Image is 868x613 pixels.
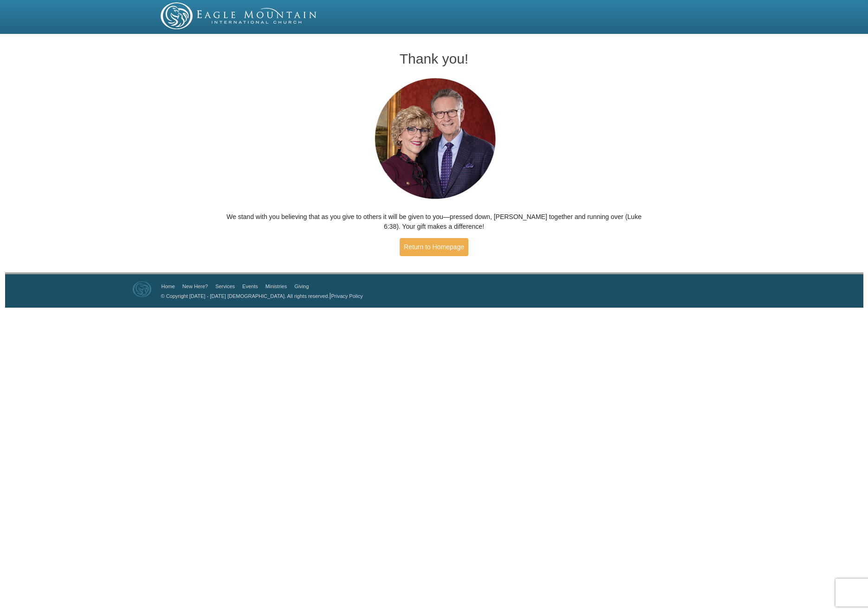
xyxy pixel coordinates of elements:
[266,284,287,289] a: Ministries
[161,293,330,299] a: © Copyright [DATE] - [DATE] [DEMOGRAPHIC_DATA]. All rights reserved.
[215,284,235,289] a: Services
[294,284,309,289] a: Giving
[158,291,363,301] p: |
[133,281,151,297] img: Eagle Mountain International Church
[400,238,468,256] a: Return to Homepage
[222,51,646,66] h1: Thank you!
[331,293,363,299] a: Privacy Policy
[366,75,503,203] img: Pastors George and Terri Pearsons
[162,284,175,289] a: Home
[161,2,317,29] img: EMIC
[242,284,258,289] a: Events
[182,284,208,289] a: New Here?
[222,212,646,232] p: We stand with you believing that as you give to others it will be given to you—pressed down, [PER...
